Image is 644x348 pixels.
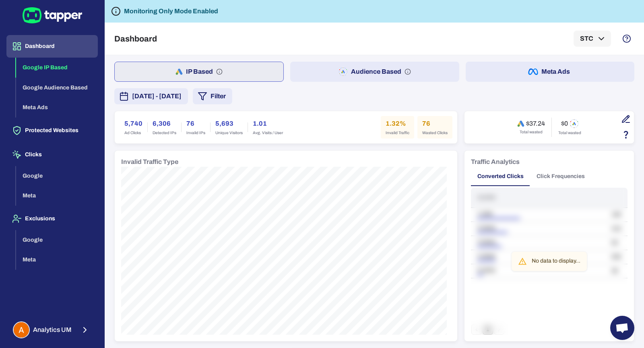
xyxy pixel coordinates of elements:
svg: IP based: Search, Display, and Shopping. [216,68,223,75]
h6: 1.32% [386,119,409,128]
button: Google IP Based [16,58,98,78]
h6: $37.24 [526,120,545,128]
h5: Dashboard [114,34,157,43]
svg: Tapper is not blocking any fraudulent activity for this domain [111,6,121,16]
span: Total wasted [558,130,581,136]
div: No data to display... [532,254,580,269]
img: Analytics UM [14,322,29,338]
button: STC [574,31,611,47]
h6: 1.01 [253,119,283,128]
h6: Monitoring Only Mode Enabled [124,6,218,16]
button: Dashboard [6,35,98,58]
span: Unique Visitors [215,130,243,136]
span: Ad Clicks [124,130,142,136]
button: IP Based [114,62,284,82]
h6: 5,693 [215,119,243,128]
button: Clicks [6,143,98,166]
a: Google [16,172,98,178]
span: Wasted Clicks [422,130,448,136]
a: Exclusions [6,215,98,222]
svg: Audience based: Search, Display, Shopping, Video Performance Max, Demand Generation [405,68,411,75]
span: Invalid Traffic [386,130,409,136]
a: Meta [16,192,98,199]
span: Invalid IPs [186,130,205,136]
a: Google [16,236,98,242]
button: Filter [193,88,232,104]
h6: 6,306 [153,119,176,128]
h6: $0 [561,120,568,128]
span: Detected IPs [153,130,176,136]
h6: 5,740 [124,119,142,128]
a: Google Audience Based [16,83,98,90]
h6: 76 [186,119,205,128]
button: Exclusions [6,207,98,230]
a: Protected Websites [6,126,98,133]
a: Meta Ads [16,104,98,110]
div: Open chat [610,316,634,340]
button: [DATE] - [DATE] [114,88,188,104]
h6: 76 [422,119,448,128]
button: Meta [16,186,98,206]
button: Google [16,166,98,186]
a: Clicks [6,151,98,157]
span: [DATE] - [DATE] [132,91,182,101]
button: Analytics UMAnalytics UM [6,318,98,342]
button: Google [16,230,98,250]
button: Meta [16,250,98,270]
button: Meta Ads [466,62,634,82]
span: Avg. Visits / User [253,130,283,136]
button: Estimation based on the quantity of invalid click x cost-per-click. [619,128,633,141]
button: Google Audience Based [16,78,98,98]
h6: Invalid Traffic Type [121,157,178,167]
span: Total wasted [520,129,543,135]
a: Google IP Based [16,64,98,70]
a: Meta [16,256,98,263]
button: Click Frequencies [530,167,591,186]
span: Analytics UM [33,326,72,334]
button: Audience Based [290,62,459,82]
button: Protected Websites [6,119,98,142]
a: Dashboard [6,42,98,49]
button: Converted Clicks [471,167,530,186]
button: Meta Ads [16,97,98,118]
h6: Traffic Analytics [471,157,520,167]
